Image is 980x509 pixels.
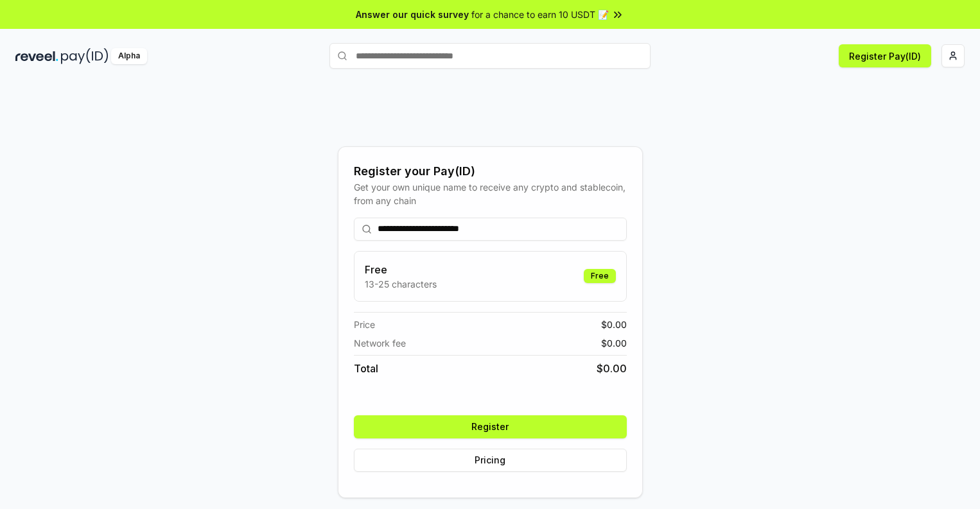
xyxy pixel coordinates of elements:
[15,48,58,64] img: reveel_dark
[365,277,437,291] p: 13-25 characters
[471,8,609,21] span: for a chance to earn 10 USDT 📝
[354,415,627,438] button: Register
[354,162,627,180] div: Register your Pay(ID)
[584,269,616,283] div: Free
[354,449,627,472] button: Pricing
[354,180,627,207] div: Get your own unique name to receive any crypto and stablecoin, from any chain
[601,336,627,350] span: $ 0.00
[354,336,406,350] span: Network fee
[61,48,109,64] img: pay_id
[356,8,469,21] span: Answer our quick survey
[365,262,437,277] h3: Free
[839,44,931,67] button: Register Pay(ID)
[601,318,627,331] span: $ 0.00
[597,361,627,376] span: $ 0.00
[354,361,378,376] span: Total
[111,48,147,64] div: Alpha
[354,318,375,331] span: Price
